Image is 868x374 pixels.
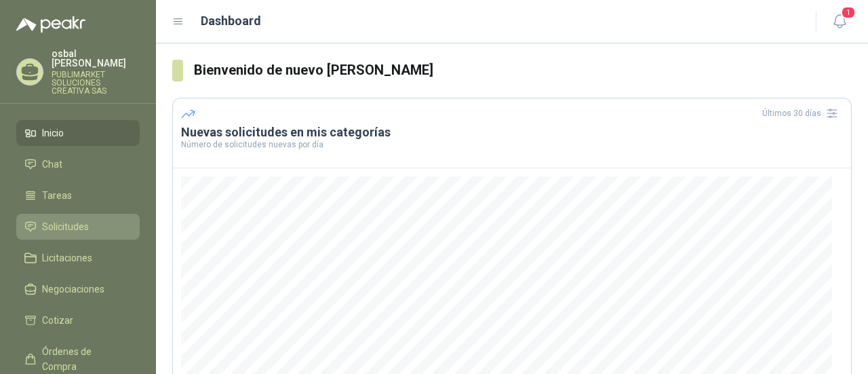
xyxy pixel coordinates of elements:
p: PUBLIMARKET SOLUCIONES CREATIVA SAS [52,71,140,95]
span: Negociaciones [42,282,104,297]
img: Logo peakr [16,16,85,33]
p: Número de solicitudes nuevas por día [181,141,843,149]
a: Inicio [16,120,140,146]
h1: Dashboard [201,12,261,31]
span: Inicio [42,126,64,141]
span: 1 [841,6,856,19]
h3: Bienvenido de nuevo [PERSON_NAME] [194,60,852,81]
span: Chat [42,157,62,172]
span: Solicitudes [42,219,89,234]
p: osbal [PERSON_NAME] [52,49,140,68]
a: Chat [16,151,140,177]
a: Tareas [16,183,140,208]
h3: Nuevas solicitudes en mis categorías [181,124,843,141]
button: 1 [827,10,852,34]
a: Licitaciones [16,245,140,271]
span: Órdenes de Compra [42,344,127,374]
a: Solicitudes [16,214,140,240]
span: Licitaciones [42,250,92,265]
div: Últimos 30 días [762,102,843,124]
span: Tareas [42,188,72,203]
span: Cotizar [42,313,73,328]
a: Cotizar [16,307,140,333]
a: Negociaciones [16,276,140,302]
